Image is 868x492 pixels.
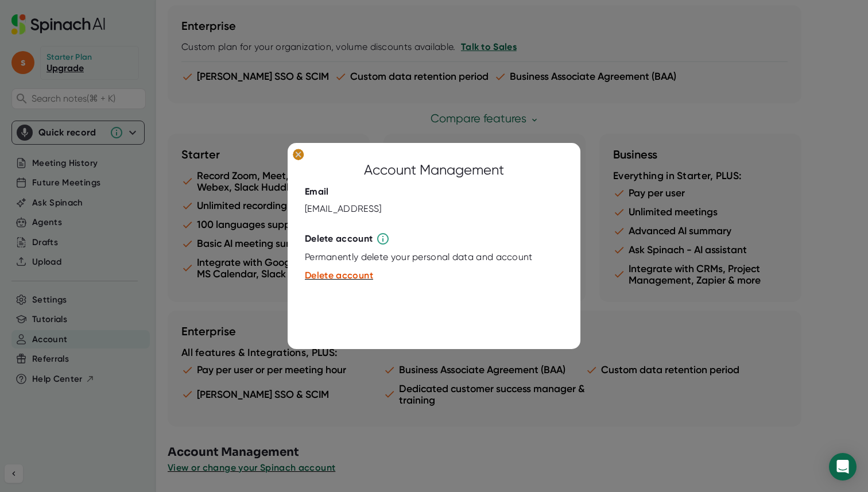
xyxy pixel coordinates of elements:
[829,453,857,481] div: Open Intercom Messenger
[305,187,329,198] div: Email
[305,234,373,245] div: Delete account
[305,270,373,281] span: Delete account
[305,252,533,264] div: Permanently delete your personal data and account
[364,160,504,181] div: Account Management
[305,204,382,215] div: [EMAIL_ADDRESS]
[305,269,373,283] button: Delete account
